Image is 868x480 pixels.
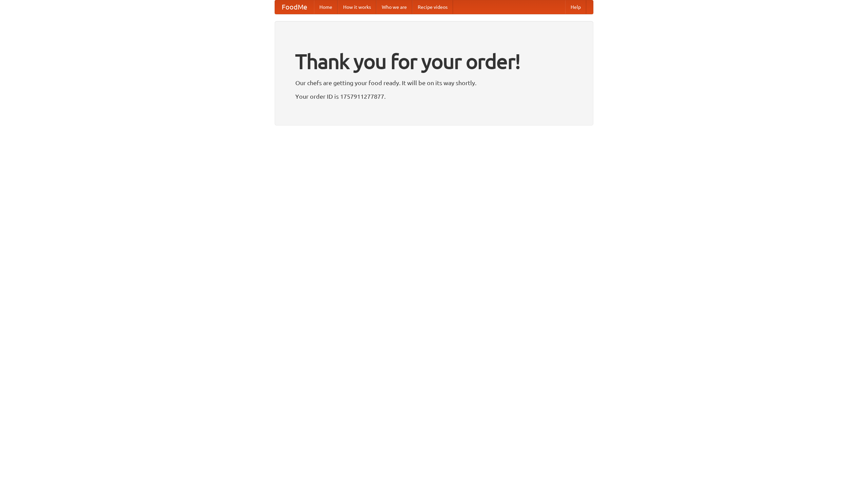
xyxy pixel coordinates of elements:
a: Home [314,0,338,14]
a: Who we are [376,0,412,14]
p: Your order ID is 1757911277877. [295,91,573,101]
h1: Thank you for your order! [295,45,573,78]
p: Our chefs are getting your food ready. It will be on its way shortly. [295,78,573,88]
a: FoodMe [275,0,314,14]
a: Recipe videos [412,0,453,14]
a: Help [565,0,586,14]
a: How it works [338,0,376,14]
